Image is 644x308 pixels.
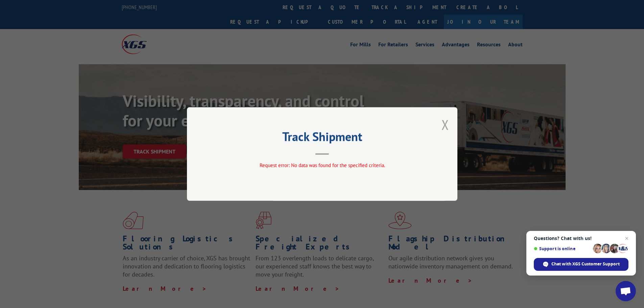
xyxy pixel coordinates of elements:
span: Support is online [534,246,591,251]
span: Questions? Chat with us! [534,236,628,241]
span: Request error: No data was found for the specified criteria. [259,162,385,168]
h2: Track Shipment [221,132,424,145]
span: Chat with XGS Customer Support [551,261,620,267]
span: Chat with XGS Customer Support [534,258,628,271]
a: Open chat [616,281,636,301]
button: Close modal [442,116,449,134]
